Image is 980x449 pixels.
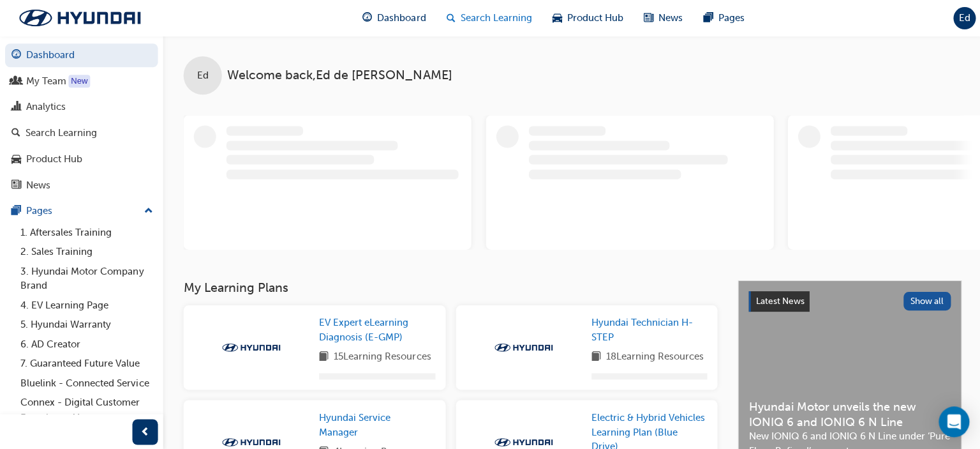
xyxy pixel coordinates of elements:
[6,4,153,31] img: Trak
[15,373,158,393] a: Bluelink - Connected Service
[747,399,949,428] span: Hyundai Motor unveils the new IONIQ 6 and IONIQ 6 N Line
[702,10,711,26] span: pages-icon
[144,202,152,219] span: up-icon
[15,334,158,354] a: 6. AD Creator
[333,349,430,365] span: 15 Learning Resources
[435,5,541,31] a: search-iconSearch Learning
[692,5,753,31] a: pages-iconPages
[754,295,803,306] span: Latest News
[216,340,286,353] img: Trak
[11,205,21,217] span: pages-icon
[68,75,90,88] div: Tooltip anchor
[5,95,158,119] a: Analytics
[26,74,66,89] div: My Team
[15,241,158,261] a: 2. Sales Training
[26,178,50,192] div: News
[318,316,408,342] span: EV Expert eLearning Diagnosis (E-GMP)
[15,353,158,373] a: 7. Guaranteed Future Value
[197,68,208,83] span: Ed
[15,222,158,242] a: 1. Aftersales Training
[657,11,681,26] span: News
[15,392,158,426] a: Connex - Digital Customer Experience Management
[318,411,390,437] span: Hyundai Service Manager
[5,121,158,145] a: Search Learning
[957,11,969,26] span: Ed
[318,315,434,344] a: EV Expert eLearning Diagnosis (E-GMP)
[605,349,702,365] span: 18 Learning Resources
[318,349,328,365] span: book-icon
[5,199,158,222] button: Pages
[566,11,622,26] span: Product Hub
[951,7,974,29] button: Ed
[11,76,21,88] span: people-icon
[15,295,158,315] a: 4. EV Learning Page
[445,10,454,26] span: search-icon
[5,173,158,197] a: News
[15,261,158,295] a: 3. Hyundai Motor Company Brand
[26,126,97,141] div: Search Learning
[11,153,21,165] span: car-icon
[352,5,435,31] a: guage-iconDashboard
[902,291,949,310] button: Show all
[487,435,558,448] img: Trak
[551,10,561,26] span: car-icon
[183,280,716,294] h3: My Learning Plans
[642,10,652,26] span: news-icon
[318,409,434,438] a: Hyundai Service Manager
[590,349,600,365] span: book-icon
[590,316,692,342] span: Hyundai Technician H-STEP
[15,314,158,334] a: 5. Hyundai Warranty
[5,147,158,171] a: Product Hub
[11,128,20,139] span: search-icon
[11,50,21,61] span: guage-icon
[26,151,82,166] div: Product Hub
[937,406,967,436] div: Open Intercom Messenger
[216,435,286,448] img: Trak
[226,68,451,83] span: Welcome back , Ed de [PERSON_NAME]
[5,41,158,199] button: DashboardMy TeamAnalyticsSearch LearningProduct HubNews
[459,11,531,26] span: Search Learning
[747,291,949,311] a: Latest NewsShow all
[11,179,21,191] span: news-icon
[716,11,743,26] span: Pages
[590,315,706,344] a: Hyundai Technician H-STEP
[632,5,692,31] a: news-iconNews
[362,10,371,26] span: guage-icon
[487,340,558,353] img: Trak
[5,70,158,93] a: My Team
[11,102,21,113] span: chart-icon
[26,100,66,114] div: Analytics
[26,203,52,218] div: Pages
[140,423,150,439] span: prev-icon
[376,11,425,26] span: Dashboard
[541,5,632,31] a: car-iconProduct Hub
[5,43,158,67] a: Dashboard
